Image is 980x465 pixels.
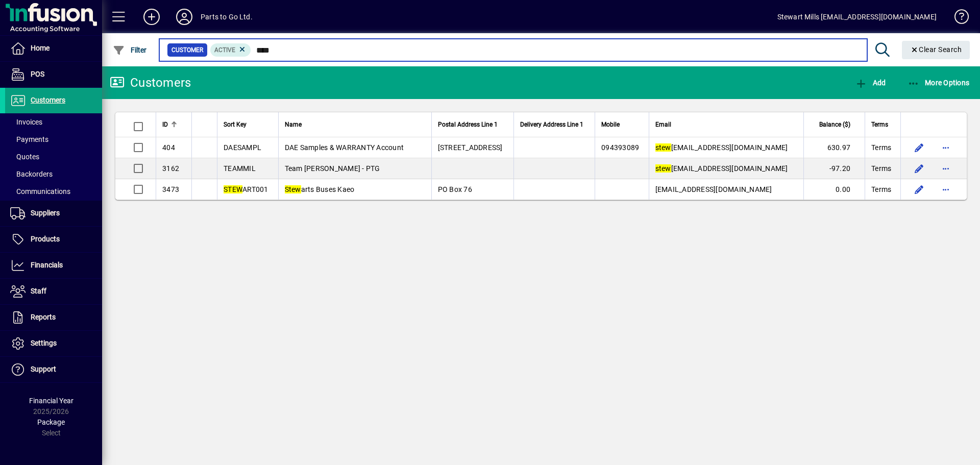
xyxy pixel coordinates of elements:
[601,143,639,152] span: 094393089
[5,148,102,165] a: Quotes
[31,235,60,243] span: Products
[655,143,671,152] em: stew
[947,2,967,35] a: Knowledge Base
[285,143,404,152] span: DAE Samples & WARRANTY Account
[5,279,102,304] a: Staff
[5,331,102,356] a: Settings
[871,119,888,130] span: Terms
[655,164,788,173] span: [EMAIL_ADDRESS][DOMAIN_NAME]
[5,62,102,87] a: POS
[162,119,185,130] div: ID
[31,339,57,347] span: Settings
[5,305,102,330] a: Reports
[5,227,102,252] a: Products
[777,9,937,25] div: Stewart Mills [EMAIL_ADDRESS][DOMAIN_NAME]
[210,43,251,57] mat-chip: Activation Status: Active
[162,143,175,152] span: 404
[224,164,256,173] span: TEAMMIL
[810,119,860,130] div: Balance ($)
[31,261,63,269] span: Financials
[224,185,268,193] span: ART001
[5,113,102,131] a: Invoices
[520,119,583,130] span: Delivery Address Line 1
[285,164,380,173] span: Team [PERSON_NAME] - PTG
[214,46,235,54] span: Active
[803,179,865,200] td: 0.00
[37,418,65,426] span: Package
[224,119,247,130] span: Sort Key
[5,165,102,183] a: Backorders
[911,160,927,177] button: Edit
[5,131,102,148] a: Payments
[5,357,102,382] a: Support
[10,187,70,195] span: Communications
[31,96,65,104] span: Customers
[10,135,48,143] span: Payments
[871,184,891,194] span: Terms
[908,79,970,87] span: More Options
[168,8,201,26] button: Profile
[29,397,73,405] span: Financial Year
[938,181,954,198] button: More options
[285,119,302,130] span: Name
[803,137,865,158] td: 630.97
[162,185,179,193] span: 3473
[871,142,891,153] span: Terms
[31,287,46,295] span: Staff
[655,164,671,173] em: stew
[5,36,102,61] a: Home
[224,185,242,193] em: STEW
[31,209,60,217] span: Suppliers
[5,201,102,226] a: Suppliers
[110,75,191,91] div: Customers
[905,74,972,92] button: More Options
[224,143,261,152] span: DAESAMPL
[902,41,970,59] button: Clear
[5,183,102,200] a: Communications
[285,185,355,193] span: arts Buses Kaeo
[855,79,886,87] span: Add
[655,143,788,152] span: [EMAIL_ADDRESS][DOMAIN_NAME]
[938,139,954,156] button: More options
[110,41,150,59] button: Filter
[819,119,850,130] span: Balance ($)
[135,8,168,26] button: Add
[162,119,168,130] span: ID
[171,45,203,55] span: Customer
[910,45,962,54] span: Clear Search
[803,158,865,179] td: -97.20
[438,119,498,130] span: Postal Address Line 1
[285,185,301,193] em: Stew
[31,365,56,373] span: Support
[31,70,44,78] span: POS
[438,185,472,193] span: PO Box 76
[285,119,425,130] div: Name
[911,181,927,198] button: Edit
[938,160,954,177] button: More options
[655,185,772,193] span: [EMAIL_ADDRESS][DOMAIN_NAME]
[871,163,891,174] span: Terms
[113,46,147,54] span: Filter
[31,313,56,321] span: Reports
[10,153,39,161] span: Quotes
[601,119,643,130] div: Mobile
[601,119,620,130] span: Mobile
[852,74,888,92] button: Add
[438,143,503,152] span: [STREET_ADDRESS]
[31,44,50,52] span: Home
[5,253,102,278] a: Financials
[911,139,927,156] button: Edit
[655,119,797,130] div: Email
[201,9,253,25] div: Parts to Go Ltd.
[162,164,179,173] span: 3162
[10,170,53,178] span: Backorders
[10,118,42,126] span: Invoices
[655,119,671,130] span: Email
